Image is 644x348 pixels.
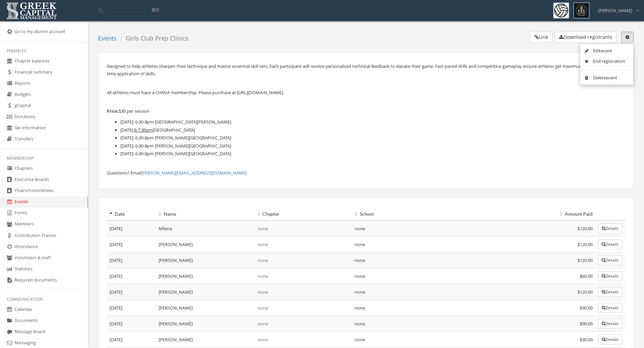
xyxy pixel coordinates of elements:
[255,208,352,220] th: Chapter
[352,252,521,268] td: none
[352,316,521,331] td: none
[107,208,156,220] th: Date
[580,273,593,279] span: $60.00
[120,150,625,158] li: [DATE]: 6:30-8pm [PERSON_NAME][GEOGRAPHIC_DATA]
[598,7,632,14] span: [PERSON_NAME]
[156,252,255,268] td: [PERSON_NAME]
[594,2,639,14] div: [PERSON_NAME]
[352,300,521,316] td: none
[107,169,625,177] p: Questions? Email
[352,208,521,220] th: School
[577,225,593,232] span: $120.00
[580,337,593,343] span: $30.00
[141,170,247,176] a: [PERSON_NAME][EMAIL_ADDRESS][DOMAIN_NAME]
[107,107,625,115] p: $30 per session
[156,284,255,300] td: [PERSON_NAME]
[98,34,117,42] a: Events
[257,273,268,279] em: none
[120,134,625,142] li: [DATE]: 6:30-8pm [PERSON_NAME][GEOGRAPHIC_DATA]
[257,257,268,263] em: none
[598,303,622,313] button: Details
[352,236,521,252] td: none
[120,142,625,150] li: [DATE]: 6:30-8pm [PERSON_NAME][GEOGRAPHIC_DATA]
[107,89,625,96] p: All athletes must have a CHRVA membership. Please purchase at [URL][DOMAIN_NAME].
[134,127,153,133] u: 6-7:30pm
[257,241,268,247] em: none
[156,300,255,316] td: [PERSON_NAME]
[598,255,622,265] button: Details
[156,331,255,347] td: [PERSON_NAME]
[598,334,622,345] button: Details
[352,220,521,237] td: none
[582,73,631,83] a: Delete event
[555,31,617,43] button: Download registrants
[257,337,268,343] em: none
[352,284,521,300] td: none
[580,321,593,327] span: $90.00
[107,331,156,347] td: [DATE]
[352,268,521,284] td: none
[352,331,521,347] td: none
[117,34,189,43] li: Girls Club Prep Clinics
[151,6,159,13] span: ⌘K
[156,236,255,252] td: [PERSON_NAME]
[257,321,268,327] em: none
[577,289,593,295] span: $120.00
[120,126,625,134] li: [DATE]: [GEOGRAPHIC_DATA]
[107,300,156,316] td: [DATE]
[582,56,631,66] a: End registration
[598,223,622,234] button: Details
[107,220,156,237] td: [DATE]
[107,252,156,268] td: [DATE]
[598,287,622,297] button: Details
[582,46,631,56] a: Edit event
[530,31,552,43] button: Link
[521,208,595,220] th: Amount Paid
[257,289,268,295] em: none
[598,239,622,249] button: Details
[107,62,625,77] p: Designed to help athletes sharpen their technique and master essential skill sets. Each participa...
[598,271,622,281] button: Details
[156,316,255,331] td: [PERSON_NAME]
[577,257,593,263] span: $120.00
[107,268,156,284] td: [DATE]
[580,305,593,311] span: $90.00
[156,268,255,284] td: [PERSON_NAME]
[107,236,156,252] td: [DATE]
[156,220,255,237] td: Milena
[107,316,156,331] td: [DATE]
[598,319,622,329] button: Details
[156,208,255,220] th: Name
[257,305,268,311] em: none
[577,241,593,247] span: $120.00
[120,118,625,126] li: [DATE]: 6:30-8pm [GEOGRAPHIC_DATA][PERSON_NAME]
[107,108,119,114] strong: Price:
[107,284,156,300] td: [DATE]
[257,225,268,232] em: none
